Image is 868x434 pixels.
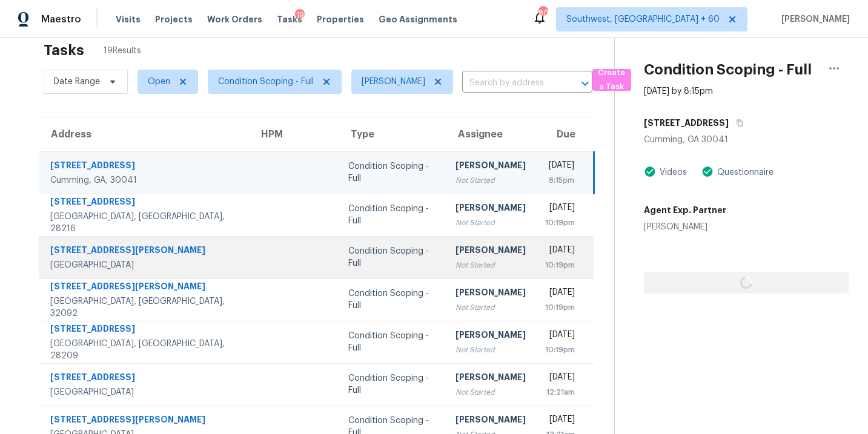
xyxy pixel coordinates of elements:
div: 805 [538,7,547,19]
div: [DATE] by 8:15pm [644,85,713,97]
div: [PERSON_NAME] [456,244,526,259]
div: [STREET_ADDRESS][PERSON_NAME] [50,280,239,295]
h2: Tasks [44,44,84,56]
div: Cumming, GA, 30041 [50,174,239,186]
div: Condition Scoping - Full [348,288,437,312]
div: Condition Scoping - Full [348,203,437,227]
div: [DATE] [545,329,575,344]
th: Assignee [446,117,535,151]
div: Not Started [456,259,526,271]
img: Artifact Present Icon [644,165,656,178]
div: 10:19pm [545,259,575,271]
input: Search by address [462,74,558,93]
span: Condition Scoping - Full [218,76,314,88]
div: [DATE] [545,371,575,386]
div: Videos [656,166,687,179]
div: [DATE] [545,202,575,217]
div: [PERSON_NAME] [456,159,526,174]
div: [DATE] [545,244,575,259]
div: [GEOGRAPHIC_DATA] [50,386,239,398]
th: Type [339,117,446,151]
div: Not Started [456,386,526,398]
div: [GEOGRAPHIC_DATA], [GEOGRAPHIC_DATA], 28209 [50,338,239,362]
div: [PERSON_NAME] [456,371,526,386]
div: Cumming, GA 30041 [644,134,849,146]
span: [PERSON_NAME] [362,76,425,88]
div: Condition Scoping - Full [348,160,437,185]
span: Southwest, [GEOGRAPHIC_DATA] + 60 [566,13,720,25]
span: 19 Results [104,45,141,57]
div: [PERSON_NAME] [456,329,526,344]
span: Tasks [277,15,302,24]
span: Projects [155,13,193,25]
div: Not Started [456,217,526,229]
div: Condition Scoping - Full [348,372,437,396]
img: Artifact Present Icon [701,165,714,178]
div: [PERSON_NAME] [456,202,526,217]
button: Copy Address [729,112,745,134]
span: Geo Assignments [379,13,457,25]
h5: [STREET_ADDRESS] [644,117,729,129]
div: [STREET_ADDRESS][PERSON_NAME] [50,413,239,429]
h2: Condition Scoping - Full [644,64,812,76]
div: Condition Scoping - Full [348,245,437,269]
span: Properties [317,13,364,25]
button: Create a Task [592,69,631,91]
div: Not Started [456,301,526,314]
div: 12:21am [545,386,575,398]
div: [GEOGRAPHIC_DATA] [50,259,239,271]
div: Not Started [456,174,526,186]
div: [PERSON_NAME] [456,413,526,429]
div: [PERSON_NAME] [456,286,526,301]
div: [DATE] [545,159,574,174]
span: Maestro [41,13,81,25]
span: Open [148,76,170,88]
div: Condition Scoping - Full [348,330,437,354]
th: Due [535,117,594,151]
div: 10:19pm [545,217,575,229]
h5: Agent Exp. Partner [644,204,726,216]
div: [STREET_ADDRESS] [50,323,239,338]
div: [DATE] [545,413,575,429]
div: Questionnaire [714,166,774,179]
button: Open [577,75,594,92]
div: 10:19pm [545,301,575,314]
div: [STREET_ADDRESS] [50,196,239,211]
div: [GEOGRAPHIC_DATA], [GEOGRAPHIC_DATA], 28216 [50,211,239,235]
div: [STREET_ADDRESS] [50,159,239,174]
th: Address [39,117,249,151]
div: 19 [295,9,305,21]
div: 10:19pm [545,344,575,356]
span: Create a Task [598,66,625,94]
span: Date Range [54,76,100,88]
div: [DATE] [545,286,575,301]
div: 8:15pm [545,174,574,186]
span: Work Orders [207,13,262,25]
span: Visits [116,13,141,25]
th: HPM [249,117,339,151]
div: [GEOGRAPHIC_DATA], [GEOGRAPHIC_DATA], 32092 [50,295,239,320]
span: [PERSON_NAME] [777,13,850,25]
div: [STREET_ADDRESS][PERSON_NAME] [50,244,239,259]
div: [STREET_ADDRESS] [50,371,239,386]
div: [PERSON_NAME] [644,221,726,233]
div: Not Started [456,344,526,356]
